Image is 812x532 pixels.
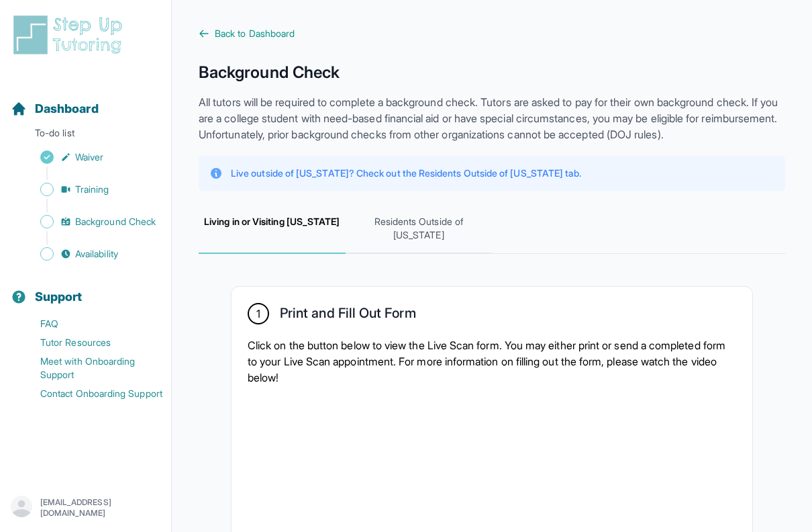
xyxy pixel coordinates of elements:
span: Waiver [75,150,103,164]
span: Background Check [75,215,156,228]
a: Training [11,180,171,199]
h2: Print and Fill Out Form [280,305,416,326]
a: Dashboard [11,99,99,118]
span: Living in or Visiting [US_STATE] [199,204,346,254]
span: Availability [75,247,118,261]
span: Support [35,287,83,306]
p: All tutors will be required to complete a background check. Tutors are asked to pay for their own... [199,94,785,142]
a: Back to Dashboard [199,27,785,40]
a: Availability [11,245,171,263]
span: Back to Dashboard [215,27,295,40]
a: Waiver [11,148,171,167]
a: Meet with Onboarding Support [11,352,171,384]
span: Training [75,183,109,196]
span: Dashboard [35,99,99,118]
nav: Tabs [199,204,785,254]
a: Contact Onboarding Support [11,384,171,403]
span: 1 [256,306,260,322]
a: Tutor Resources [11,333,171,352]
p: Click on the button below to view the Live Scan form. You may either print or send a completed fo... [248,337,736,386]
span: Residents Outside of [US_STATE] [346,204,493,254]
img: logo [11,13,130,56]
a: Background Check [11,212,171,231]
h1: Background Check [199,62,785,83]
p: To-do list [5,126,166,145]
button: Dashboard [5,78,166,124]
p: Live outside of [US_STATE]? Check out the Residents Outside of [US_STATE] tab. [231,167,581,180]
p: [EMAIL_ADDRESS][DOMAIN_NAME] [40,497,160,519]
button: Support [5,266,166,312]
a: FAQ [11,314,171,333]
button: [EMAIL_ADDRESS][DOMAIN_NAME] [11,496,160,520]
